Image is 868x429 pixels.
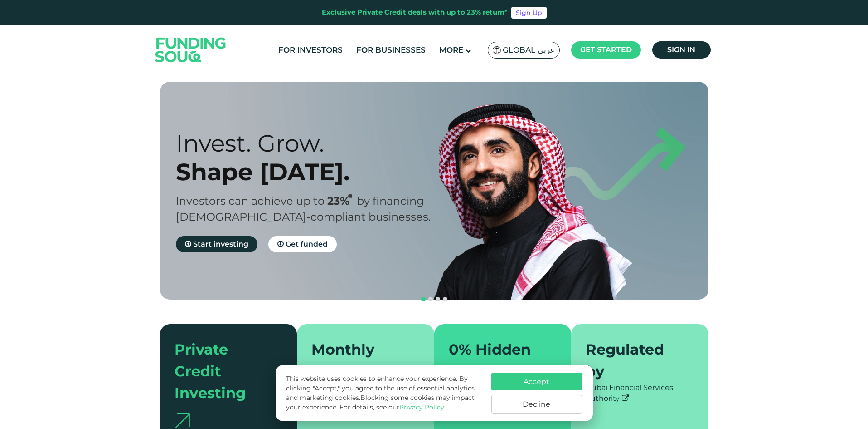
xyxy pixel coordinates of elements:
[399,403,444,411] a: Privacy Policy
[286,240,328,248] span: Get funded
[354,43,428,58] a: For Businesses
[491,395,582,414] button: Decline
[667,45,695,54] span: Sign in
[580,45,632,54] span: Get started
[175,413,190,428] img: arrow
[586,339,683,382] div: Regulated by
[427,296,434,303] button: navigation
[441,296,449,303] button: navigation
[286,374,482,412] p: This website uses cookies to enhance your experience. By clicking "Accept," you agree to the use ...
[586,382,694,404] div: Dubai Financial Services Authority
[322,7,508,18] div: Exclusive Private Credit deals with up to 23% return*
[146,27,235,73] img: Logo
[503,45,555,55] span: Global عربي
[348,194,352,199] i: 23% IRR (expected) ~ 15% Net yield (expected)
[449,339,546,382] div: 0% Hidden Fees
[652,41,711,59] a: Sign in
[276,43,345,58] a: For Investors
[339,403,446,411] span: For details, see our .
[176,236,257,252] a: Start investing
[175,339,272,404] div: Private Credit Investing
[439,45,463,54] span: More
[286,394,475,411] span: Blocking some cookies may impact your experience.
[311,339,409,382] div: Monthly repayments
[434,296,441,303] button: navigation
[511,7,547,19] a: Sign Up
[176,194,325,207] span: Investors can achieve up to
[193,240,248,248] span: Start investing
[491,373,582,390] button: Accept
[327,194,357,207] span: 23%
[176,158,450,186] div: Shape [DATE].
[268,236,337,252] a: Get funded
[420,296,427,303] button: navigation
[176,129,450,158] div: Invest. Grow.
[493,46,501,54] img: SA Flag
